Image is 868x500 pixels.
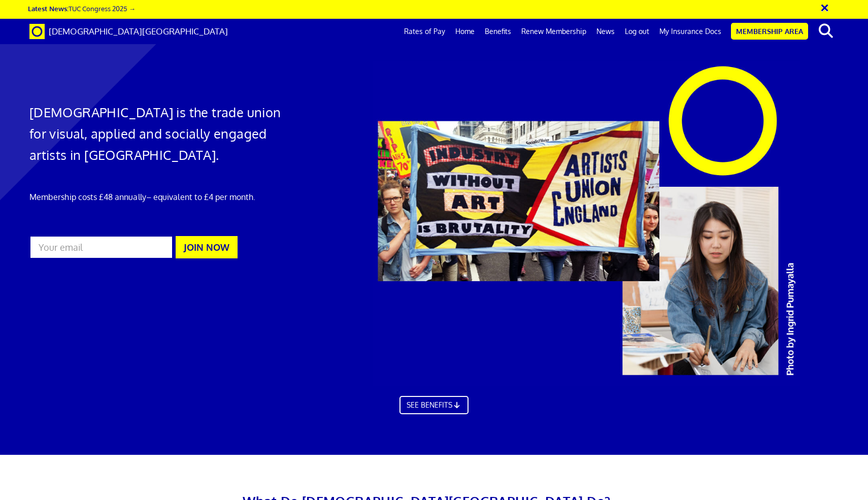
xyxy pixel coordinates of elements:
[399,19,450,44] a: Rates of Pay
[29,191,289,203] p: Membership costs £48 annually – equivalent to £4 per month.
[176,236,238,258] button: JOIN NOW
[810,20,841,42] button: search
[49,26,228,37] span: [DEMOGRAPHIC_DATA][GEOGRAPHIC_DATA]
[591,19,620,44] a: News
[620,19,654,44] a: Log out
[450,19,480,44] a: Home
[28,4,69,13] strong: Latest News:
[29,102,289,165] h1: [DEMOGRAPHIC_DATA] is the trade union for visual, applied and socially engaged artists in [GEOGRA...
[731,23,808,40] a: Membership Area
[480,19,516,44] a: Benefits
[22,19,236,44] a: Brand [DEMOGRAPHIC_DATA][GEOGRAPHIC_DATA]
[516,19,591,44] a: Renew Membership
[399,396,469,414] a: SEE BENEFITS
[654,19,726,44] a: My Insurance Docs
[29,236,173,259] input: Your email
[28,4,136,13] a: Latest News:TUC Congress 2025 →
